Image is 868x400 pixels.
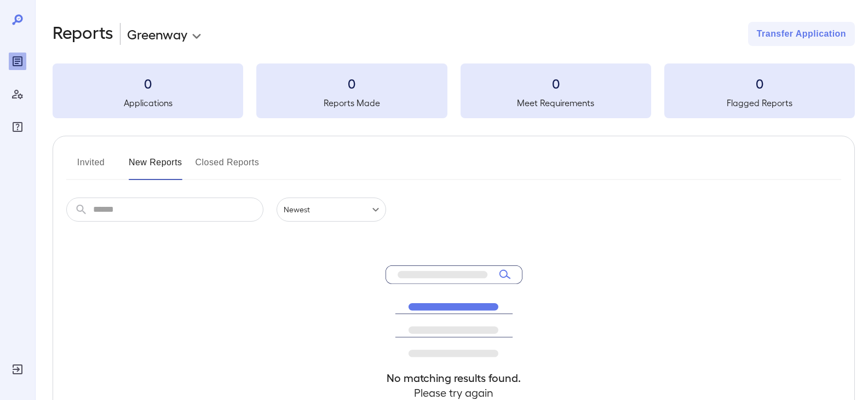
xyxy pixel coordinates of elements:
h5: Meet Requirements [461,96,651,109]
div: FAQ [9,118,26,136]
p: Greenway [127,25,187,43]
button: New Reports [129,154,182,180]
h4: Please try again [386,385,522,400]
button: Transfer Application [748,22,855,46]
h5: Flagged Reports [664,96,855,109]
div: Reports [9,53,26,70]
h3: 0 [664,74,855,92]
div: Manage Users [9,85,26,103]
button: Invited [66,154,116,180]
h4: No matching results found. [386,370,522,385]
h5: Reports Made [256,96,447,109]
h2: Reports [53,22,113,46]
h5: Applications [53,96,243,109]
button: Closed Reports [196,154,260,180]
h3: 0 [461,74,651,92]
summary: 0Applications0Reports Made0Meet Requirements0Flagged Reports [53,63,855,118]
div: Newest [277,198,386,222]
h3: 0 [53,74,243,92]
div: Log Out [9,361,26,378]
h3: 0 [256,74,447,92]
